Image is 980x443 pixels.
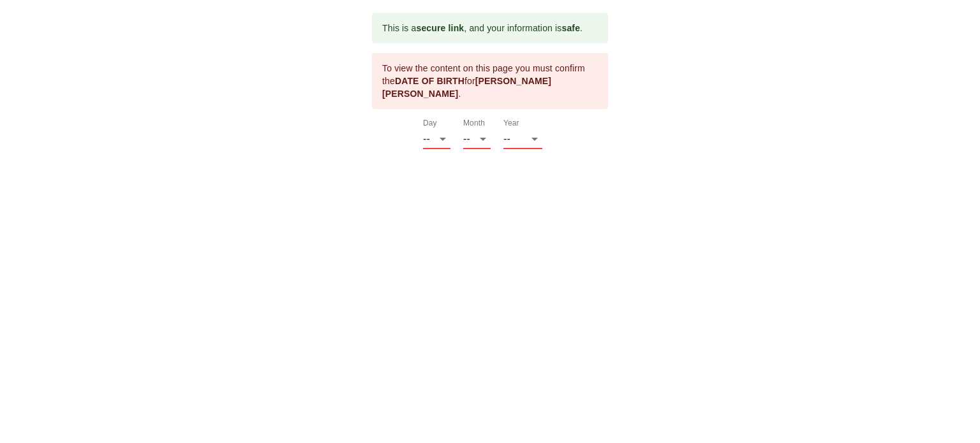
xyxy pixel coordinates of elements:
b: DATE OF BIRTH [395,76,464,86]
div: This is a , and your information is . [382,17,583,40]
b: secure link [416,23,464,33]
label: Day [423,120,437,127]
b: safe [561,23,580,33]
label: Year [503,120,519,127]
div: To view the content on this page you must confirm the for . [382,57,598,105]
label: Month [463,120,485,127]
